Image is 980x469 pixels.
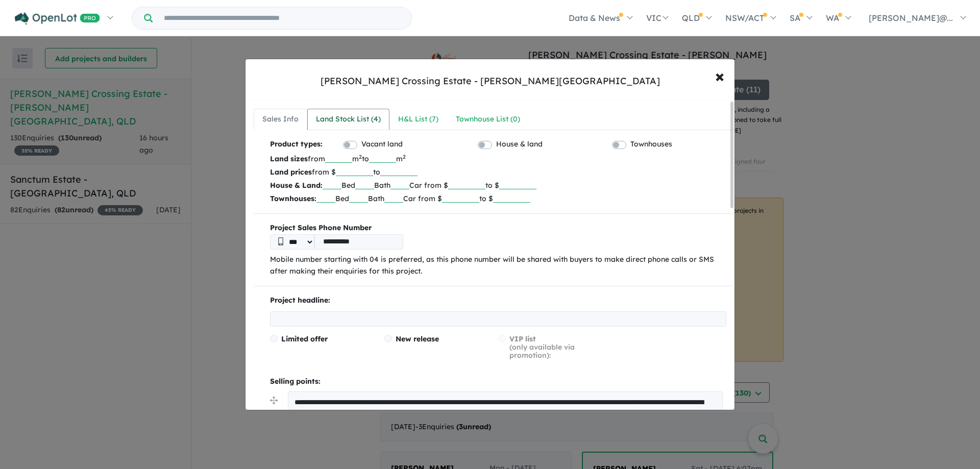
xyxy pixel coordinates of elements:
[270,167,312,177] b: Land prices
[359,153,362,160] sup: 2
[398,113,438,126] div: H&L List ( 7 )
[270,222,726,234] b: Project Sales Phone Number
[270,192,726,205] p: Bed Bath Car from $ to $
[869,13,953,23] span: [PERSON_NAME]@...
[456,113,520,126] div: Townhouse List ( 0 )
[496,138,543,151] label: House & land
[155,7,409,29] input: Try estate name, suburb, builder or developer
[262,113,299,126] div: Sales Info
[270,152,726,165] p: from m to m
[321,75,660,88] div: [PERSON_NAME] Crossing Estate - [PERSON_NAME][GEOGRAPHIC_DATA]
[715,65,724,87] span: ×
[278,237,283,245] img: Phone icon
[270,254,726,278] p: Mobile number starting with 04 is preferred, as this phone number will be shared with buyers to m...
[270,165,726,179] p: from $ to
[270,181,323,190] b: House & Land:
[396,334,439,343] span: New release
[270,294,726,307] p: Project headline:
[270,397,278,404] img: drag.svg
[270,154,308,163] b: Land sizes
[316,113,381,126] div: Land Stock List ( 4 )
[403,153,406,160] sup: 2
[630,138,672,151] label: Townhouses
[270,194,316,203] b: Townhouses:
[281,334,328,343] span: Limited offer
[361,138,403,151] label: Vacant land
[270,179,726,192] p: Bed Bath Car from $ to $
[270,138,323,152] b: Product types:
[270,376,726,388] p: Selling points:
[15,12,100,25] img: Openlot PRO Logo White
